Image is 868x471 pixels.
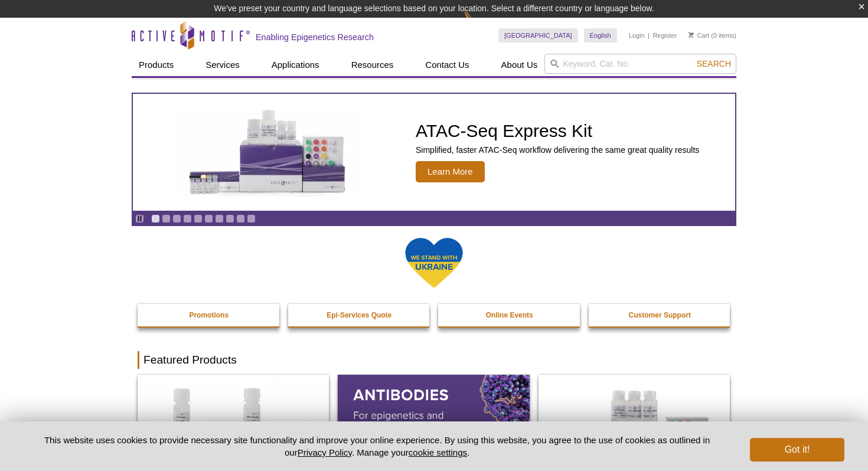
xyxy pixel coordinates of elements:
li: (0 items) [688,28,736,42]
button: Search [693,58,735,69]
input: Keyword, Cat. No. [544,54,736,74]
a: Go to slide 5 [194,214,203,223]
strong: Customer Support [629,311,691,319]
a: Online Events [438,304,581,326]
a: English [584,28,617,42]
a: Customer Support [589,304,732,326]
a: Privacy Policy [298,447,352,457]
a: Services [198,54,247,76]
img: We Stand With Ukraine [404,237,464,289]
a: Go to slide 9 [236,214,245,223]
a: Login [629,31,645,40]
a: Go to slide 10 [247,214,256,223]
button: Got it! [750,438,844,462]
img: Your Cart [688,32,694,38]
a: Go to slide 7 [215,214,224,223]
strong: Epi-Services Quote [327,311,391,319]
h2: Featured Products [138,351,730,369]
li: | [648,28,650,42]
a: Epi-Services Quote [288,304,431,326]
h2: Enabling Epigenetics Research [256,32,374,42]
a: Go to slide 2 [162,214,171,223]
a: Products [132,54,181,76]
a: About Us [494,54,545,76]
a: ATAC-Seq Express Kit ATAC-Seq Express Kit Simplified, faster ATAC-Seq workflow delivering the sam... [133,94,735,211]
a: Toggle autoplay [135,214,144,223]
span: Search [697,59,731,68]
a: Go to slide 4 [183,214,192,223]
a: Go to slide 1 [151,214,160,223]
strong: Promotions [189,311,229,319]
p: This website uses cookies to provide necessary site functionality and improve your online experie... [24,434,730,459]
a: Go to slide 3 [172,214,181,223]
a: Go to slide 6 [204,214,213,223]
a: Cart [688,31,709,40]
article: ATAC-Seq Express Kit [133,94,735,211]
strong: Online Events [486,311,533,319]
p: Simplified, faster ATAC-Seq workflow delivering the same great quality results [416,145,699,155]
span: Learn More [416,161,485,182]
img: ATAC-Seq Express Kit [171,107,366,197]
a: Promotions [138,304,280,326]
a: Contact Us [418,54,476,76]
a: Applications [265,54,327,76]
button: cookie settings [409,447,467,457]
a: Resources [344,54,401,76]
a: Go to slide 8 [226,214,234,223]
a: Register [652,31,677,40]
a: [GEOGRAPHIC_DATA] [498,28,578,42]
h2: ATAC-Seq Express Kit [416,122,699,140]
img: Change Here [464,9,495,37]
